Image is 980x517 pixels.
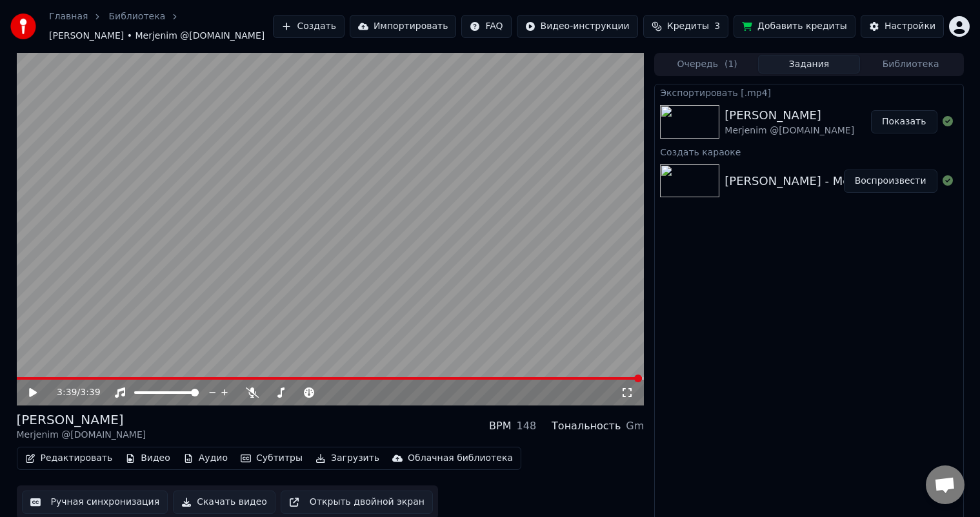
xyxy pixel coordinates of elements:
button: Открыть двойной экран [281,491,433,514]
a: Библиотека [108,10,165,23]
div: Тональность [552,418,621,434]
nav: breadcrumb [49,10,273,43]
button: Импортировать [350,15,457,38]
button: Ручная синхронизация [22,491,168,514]
button: Задания [758,55,860,73]
div: 148 [517,418,537,434]
img: youka [10,14,36,39]
button: Субтитры [235,449,308,467]
div: [PERSON_NAME] - Merjenim [725,172,886,190]
button: Видео-инструкции [517,15,638,38]
button: Добавить кредиты [734,15,855,38]
button: FAQ [461,15,511,38]
span: [PERSON_NAME] • Merjenim @[DOMAIN_NAME] [49,30,265,43]
div: BPM [489,418,511,434]
div: Облачная библиотека [408,452,513,465]
button: Библиотека [860,55,962,73]
button: Аудио [178,449,233,467]
div: [PERSON_NAME] [725,106,854,124]
button: Показать [871,110,937,133]
span: 3 [714,20,720,33]
a: Открытый чат [926,465,965,504]
button: Загрузить [310,449,385,467]
div: / [57,386,88,399]
span: 3:39 [57,386,77,399]
span: 3:39 [80,386,100,399]
div: [PERSON_NAME] [17,411,146,429]
button: Скачать видео [173,491,275,514]
div: Экспортировать [.mp4] [655,84,963,100]
span: Кредиты [667,20,709,33]
button: Видео [120,449,175,467]
div: Gm [626,418,644,434]
div: Настройки [885,20,935,33]
button: Кредиты3 [643,15,728,38]
span: ( 1 ) [725,58,737,71]
button: Очередь [656,55,758,73]
button: Воспроизвести [844,170,937,193]
div: Создать караоке [655,144,963,159]
button: Редактировать [20,449,118,467]
button: Настройки [861,15,944,38]
div: Merjenim @[DOMAIN_NAME] [17,429,146,442]
a: Главная [49,10,88,23]
div: Merjenim @[DOMAIN_NAME] [725,124,854,137]
button: Создать [273,15,344,38]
